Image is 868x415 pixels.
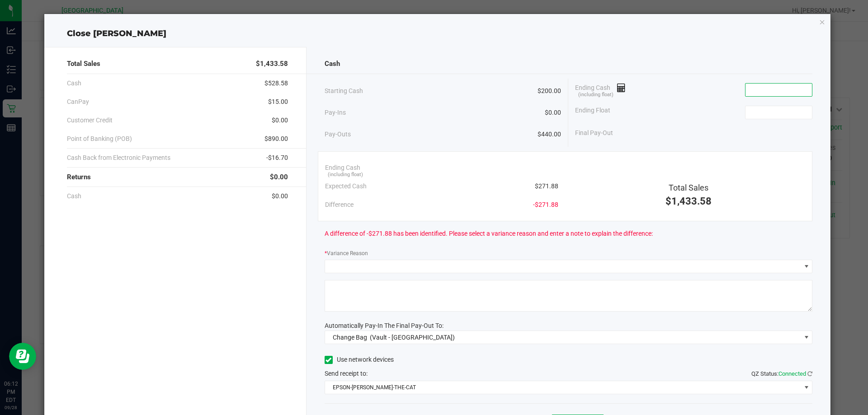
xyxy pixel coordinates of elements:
[328,171,363,179] span: (including float)
[575,83,626,97] span: Ending Cash
[325,59,340,69] span: Cash
[325,86,363,96] span: Starting Cash
[751,370,812,377] span: QZ Status:
[325,163,360,173] span: Ending Cash
[370,334,455,341] span: (Vault - [GEOGRAPHIC_DATA])
[67,79,81,88] span: Cash
[538,130,561,139] span: $440.00
[67,116,113,125] span: Customer Credit
[545,108,561,117] span: $0.00
[669,183,708,192] span: Total Sales
[9,343,36,370] iframe: Resource center
[325,370,368,377] span: Send receipt to:
[325,355,394,364] label: Use network devices
[264,79,288,88] span: $528.58
[266,153,288,163] span: -$16.70
[264,134,288,144] span: $890.00
[325,322,443,329] span: Automatically Pay-In The Final Pay-Out To:
[270,172,288,182] span: $0.00
[325,108,346,117] span: Pay-Ins
[325,249,368,257] label: Variance Reason
[665,196,712,207] span: $1,433.58
[67,134,132,144] span: Point of Banking (POB)
[325,200,354,210] span: Difference
[325,229,653,238] span: A difference of -$271.88 has been identified. Please select a variance reason and enter a note to...
[256,59,288,69] span: $1,433.58
[67,153,170,163] span: Cash Back from Electronic Payments
[778,370,806,377] span: Connected
[533,200,558,210] span: -$271.88
[67,97,89,107] span: CanPay
[268,97,288,107] span: $15.00
[333,334,367,341] span: Change Bag
[272,191,288,201] span: $0.00
[538,86,561,96] span: $200.00
[578,91,613,99] span: (including float)
[67,168,288,187] div: Returns
[67,191,81,201] span: Cash
[575,106,610,119] span: Ending Float
[535,182,558,191] span: $271.88
[67,59,100,69] span: Total Sales
[272,116,288,125] span: $0.00
[325,182,367,191] span: Expected Cash
[325,130,351,139] span: Pay-Outs
[575,128,613,138] span: Final Pay-Out
[44,28,831,40] div: Close [PERSON_NAME]
[325,381,801,394] span: EPSON-[PERSON_NAME]-THE-CAT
